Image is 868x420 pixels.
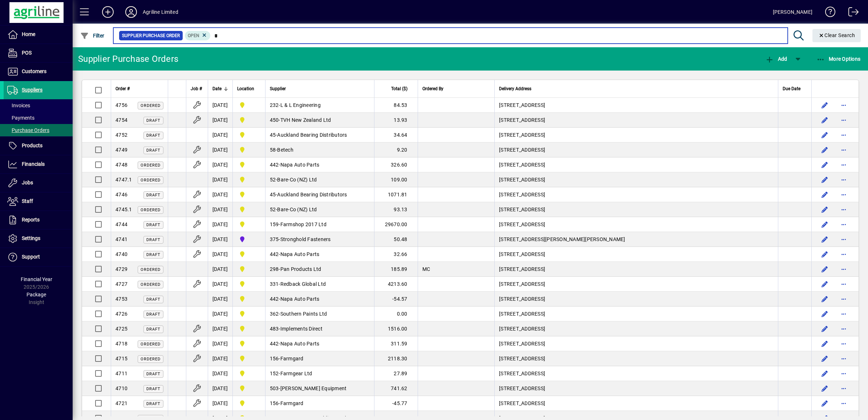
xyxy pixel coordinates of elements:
[494,143,778,157] td: [STREET_ADDRESS]
[838,308,849,320] button: More options
[374,217,418,232] td: 29670.00
[838,278,849,290] button: More options
[115,251,127,257] span: 4740
[208,321,232,336] td: [DATE]
[494,232,778,247] td: [STREET_ADDRESS][PERSON_NAME][PERSON_NAME]
[280,311,327,317] span: Southern Paints Ltd
[280,102,321,108] span: L & L Engineering
[494,277,778,292] td: [STREET_ADDRESS]
[141,103,161,108] span: Ordered
[115,207,132,212] span: 4745.1
[4,112,73,124] a: Payments
[819,204,831,215] button: Edit
[141,342,161,347] span: Ordered
[237,235,261,244] span: Gore
[146,312,161,317] span: Draft
[191,85,202,93] span: Job #
[237,116,261,124] span: Dargaville
[819,189,831,200] button: Edit
[270,341,279,347] span: 442
[783,85,800,93] span: Due Date
[115,236,127,242] span: 4741
[391,85,407,93] span: Total ($)
[374,247,418,262] td: 32.66
[208,277,232,292] td: [DATE]
[141,282,161,287] span: Ordered
[78,29,106,42] button: Filter
[22,143,42,148] span: Products
[374,277,418,292] td: 4213.60
[280,356,304,361] span: Farmgard
[838,248,849,260] button: More options
[280,326,323,332] span: Implements Direct
[237,354,261,363] span: Dargaville
[237,250,261,259] span: Dargaville
[270,85,286,93] span: Supplier
[146,148,161,153] span: Draft
[4,229,73,248] a: Settings
[265,217,374,232] td: -
[819,174,831,185] button: Edit
[4,155,73,173] a: Financials
[115,400,127,406] span: 4721
[7,115,35,121] span: Payments
[277,147,293,153] span: Betech
[819,129,831,141] button: Edit
[819,368,831,379] button: Edit
[237,265,261,273] span: Dargaville
[838,338,849,349] button: More options
[237,85,254,93] span: Location
[270,311,279,317] span: 362
[22,235,40,241] span: Settings
[96,5,119,19] button: Add
[141,163,161,168] span: Ordered
[4,63,73,81] a: Customers
[819,233,831,245] button: Edit
[494,396,778,411] td: [STREET_ADDRESS]
[146,387,161,391] span: Draft
[115,117,127,123] span: 4754
[237,175,261,184] span: Dargaville
[22,198,33,204] span: Staff
[265,157,374,172] td: -
[208,187,232,202] td: [DATE]
[494,157,778,172] td: [STREET_ADDRESS]
[4,99,73,112] a: Invoices
[280,266,321,272] span: Pan Products Ltd
[265,292,374,307] td: -
[208,143,232,157] td: [DATE]
[494,172,778,187] td: [STREET_ADDRESS]
[494,262,778,277] td: [STREET_ADDRESS]
[838,293,849,305] button: More options
[280,341,320,347] span: Napa Auto Parts
[280,371,312,376] span: Farmgear Ltd
[819,338,831,349] button: Edit
[265,128,374,143] td: -
[4,44,73,62] a: POS
[115,177,132,183] span: 4747.1
[265,277,374,292] td: -
[208,366,232,381] td: [DATE]
[374,381,418,396] td: 741.62
[27,292,46,297] span: Package
[115,221,127,227] span: 4744
[819,278,831,290] button: Edit
[812,29,861,42] button: Clear
[374,396,418,411] td: -45.77
[22,180,33,185] span: Jobs
[494,247,778,262] td: [STREET_ADDRESS]
[237,85,261,93] div: Location
[208,157,232,172] td: [DATE]
[265,187,374,202] td: -
[237,160,261,169] span: Dargaville
[280,251,320,257] span: Napa Auto Parts
[838,263,849,275] button: More options
[208,307,232,321] td: [DATE]
[146,252,161,257] span: Draft
[115,192,127,197] span: 4746
[4,124,73,136] a: Purchase Orders
[773,6,812,18] div: [PERSON_NAME]
[208,381,232,396] td: [DATE]
[280,162,320,168] span: Napa Auto Parts
[265,202,374,217] td: -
